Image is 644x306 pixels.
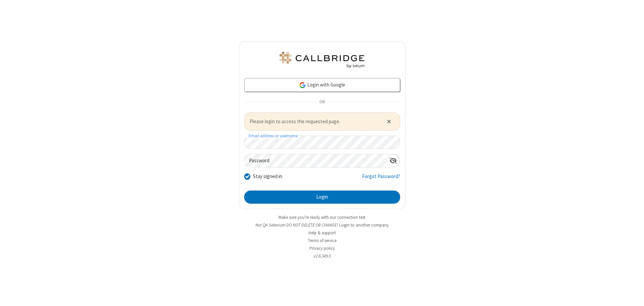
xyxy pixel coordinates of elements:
span: OR [317,97,327,107]
a: Privacy policy [310,245,335,251]
a: Login with Google [244,78,400,92]
a: Help & support [309,230,336,236]
label: Stay signed in [253,173,282,180]
button: Login to another company [339,222,389,228]
div: Show password [387,154,400,167]
img: google-icon.png [299,81,306,89]
button: Close alert [383,116,394,127]
img: QA Selenium DO NOT DELETE OR CHANGE [278,52,366,68]
a: Forgot Password? [362,173,400,185]
input: Email address or username [244,136,400,149]
input: Password [245,154,387,167]
span: Please login to access the requested page. [250,118,379,126]
a: Terms of service [308,238,336,243]
li: Not QA Selenium DO NOT DELETE OR CHANGE? [239,222,406,228]
button: Login [244,191,400,204]
a: Make sure you're ready with our connection test [279,214,365,220]
li: v2.6.349.0 [239,253,406,259]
